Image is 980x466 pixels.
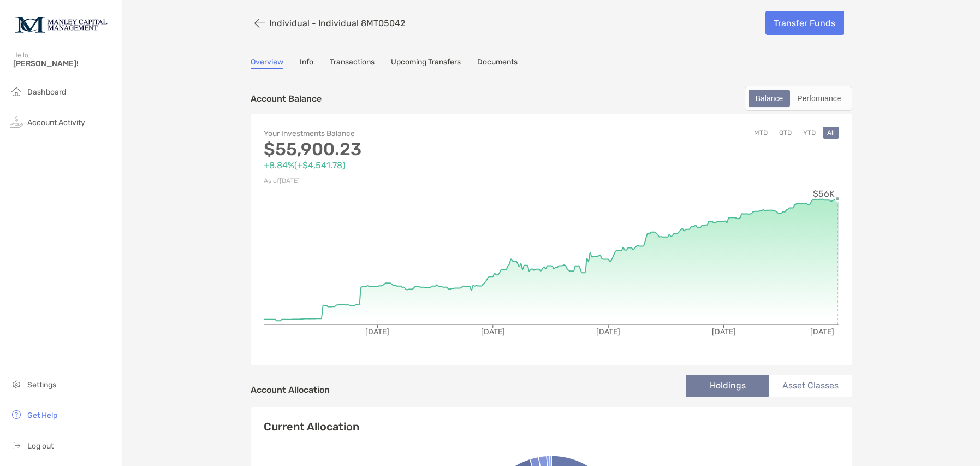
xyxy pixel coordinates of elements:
p: Individual - Individual 8MT05042 [269,18,405,28]
a: Documents [477,57,518,69]
a: Overview [251,57,283,69]
tspan: [DATE] [596,327,620,337]
p: +8.84% ( +$4,541.78 ) [264,158,551,172]
li: Asset Classes [769,375,852,397]
a: Transactions [330,57,375,69]
tspan: [DATE] [480,327,504,337]
li: Holdings [686,375,769,397]
div: segmented control [745,86,852,111]
p: Your Investments Balance [264,127,551,140]
img: settings icon [10,377,23,391]
p: $55,900.23 [264,143,551,156]
img: household icon [10,85,23,98]
button: All [823,127,839,139]
h4: Current Allocation [264,420,359,433]
img: logout icon [10,439,23,452]
tspan: $56K [813,188,835,199]
p: Account Balance [251,92,322,105]
span: Log out [27,441,54,451]
h4: Account Allocation [251,385,330,395]
span: Account Activity [27,118,85,127]
button: QTD [775,127,796,139]
div: Performance [791,91,847,106]
button: MTD [750,127,772,139]
button: YTD [799,127,820,139]
img: Zoe Logo [13,4,109,44]
p: As of [DATE] [264,174,551,188]
a: Info [300,57,313,69]
div: Balance [750,91,789,106]
a: Upcoming Transfers [391,57,461,69]
span: Dashboard [27,87,66,97]
img: activity icon [10,115,23,128]
tspan: [DATE] [711,327,735,337]
a: Transfer Funds [765,11,844,35]
span: Settings [27,380,56,390]
img: get-help icon [10,408,23,421]
span: [PERSON_NAME]! [13,59,115,68]
tspan: [DATE] [810,327,834,337]
tspan: [DATE] [365,327,389,337]
span: Get Help [27,411,57,420]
